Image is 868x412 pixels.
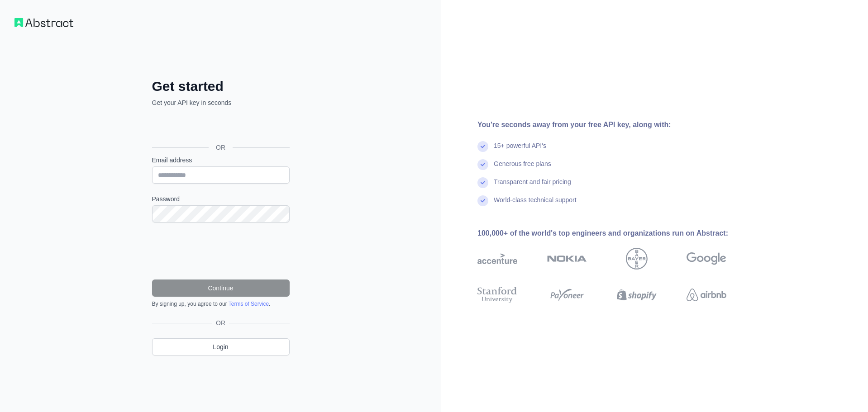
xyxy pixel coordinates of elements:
h2: Get started [152,78,290,95]
img: nokia [547,248,587,270]
span: OR [212,318,229,327]
img: check mark [477,141,488,152]
div: You're seconds away from your free API key, along with: [477,119,755,130]
p: Get your API key in seconds [152,98,290,107]
img: accenture [477,248,517,270]
iframe: Sign in with Google Button [148,117,292,137]
img: stanford university [477,285,517,305]
a: Login [152,338,290,355]
a: Terms of Service [229,301,269,307]
div: By signing up, you agree to our . [152,300,290,308]
img: check mark [477,177,488,188]
span: OR [209,143,233,152]
label: Password [152,194,290,204]
img: payoneer [547,285,587,305]
div: 15+ powerful API's [494,141,546,159]
img: airbnb [687,285,726,305]
div: World-class technical support [494,195,577,213]
div: Transparent and fair pricing [494,177,571,195]
button: Continue [152,279,290,297]
div: 100,000+ of the world's top engineers and organizations run on Abstract: [477,228,755,239]
div: Generous free plans [494,159,551,177]
img: check mark [477,159,488,170]
label: Email address [152,156,290,165]
img: bayer [626,248,648,270]
img: google [687,248,726,270]
img: Workflow [14,18,73,27]
img: check mark [477,195,488,206]
iframe: reCAPTCHA [152,233,290,269]
img: shopify [617,285,657,305]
